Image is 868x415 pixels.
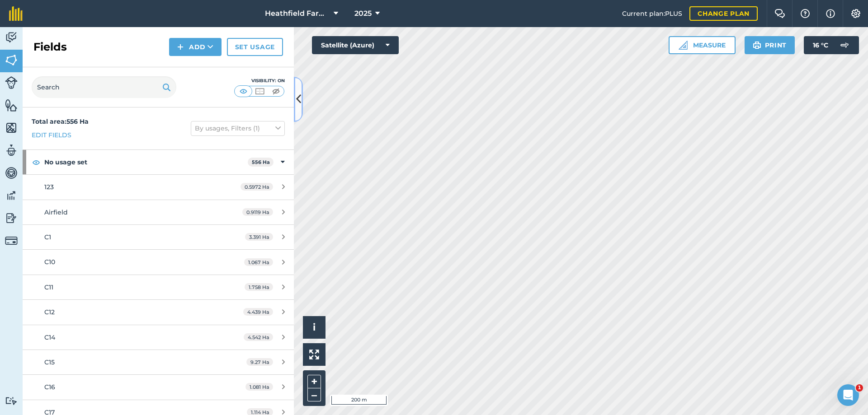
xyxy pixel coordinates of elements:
[5,211,18,225] img: svg+xml;base64,PD94bWwgdmVyc2lvbj0iMS4wIiBlbmNvZGluZz0idXRmLTgiPz4KPCEtLSBHZW5lcmF0b3I6IEFkb2JlIE...
[9,6,23,21] img: fieldmargin Logo
[23,375,294,399] a: C161.081 Ha
[244,258,273,266] span: 1.067 Ha
[5,234,18,247] img: svg+xml;base64,PD94bWwgdmVyc2lvbj0iMS4wIiBlbmNvZGluZz0idXRmLTgiPz4KPCEtLSBHZW5lcmF0b3I6IEFkb2JlIE...
[44,383,55,391] span: C16
[837,384,859,406] iframe: Intercom live chat
[5,121,18,135] img: svg+xml;base64,PHN2ZyB4bWxucz0iaHR0cDovL3d3dy53My5vcmcvMjAwMC9zdmciIHdpZHRoPSI1NiIgaGVpZ2h0PSI2MC...
[23,325,294,350] a: C144.542 Ha
[856,384,863,392] span: 1
[32,76,176,98] input: Search
[241,183,273,191] span: 0.5972 Ha
[32,157,40,168] img: svg+xml;base64,PHN2ZyB4bWxucz0iaHR0cDovL3d3dy53My5vcmcvMjAwMC9zdmciIHdpZHRoPSIxOCIgaGVpZ2h0PSIyNC...
[191,121,285,135] button: By usages, Filters (1)
[800,9,811,18] img: A question mark icon
[679,41,688,50] img: Ruler icon
[177,42,184,52] img: svg+xml;base64,PHN2ZyB4bWxucz0iaHR0cDovL3d3dy53My5vcmcvMjAwMC9zdmciIHdpZHRoPSIxNCIgaGVpZ2h0PSIyNC...
[312,36,399,54] button: Satellite (Azure)
[23,350,294,374] a: C159.27 Ha
[23,275,294,299] a: C111.758 Ha
[254,87,265,96] img: svg+xml;base64,PHN2ZyB4bWxucz0iaHR0cDovL3d3dy53My5vcmcvMjAwMC9zdmciIHdpZHRoPSI1MCIgaGVpZ2h0PSI0MC...
[5,31,18,44] img: svg+xml;base64,PD94bWwgdmVyc2lvbj0iMS4wIiBlbmNvZGluZz0idXRmLTgiPz4KPCEtLSBHZW5lcmF0b3I6IEFkb2JlIE...
[813,36,828,54] span: 16 ° C
[804,36,859,54] button: 16 °C
[5,144,18,157] img: svg+xml;base64,PD94bWwgdmVyc2lvbj0iMS4wIiBlbmNvZGluZz0idXRmLTgiPz4KPCEtLSBHZW5lcmF0b3I6IEFkb2JlIE...
[5,166,18,180] img: svg+xml;base64,PD94bWwgdmVyc2lvbj0iMS4wIiBlbmNvZGluZz0idXRmLTgiPz4KPCEtLSBHZW5lcmF0b3I6IEFkb2JlIE...
[5,396,18,405] img: svg+xml;base64,PD94bWwgdmVyc2lvbj0iMS4wIiBlbmNvZGluZz0idXRmLTgiPz4KPCEtLSBHZW5lcmF0b3I6IEFkb2JlIE...
[44,208,68,216] span: Airfield
[850,9,861,18] img: A cog icon
[44,333,55,341] span: C14
[5,76,18,89] img: svg+xml;base64,PD94bWwgdmVyc2lvbj0iMS4wIiBlbmNvZGluZz0idXRmLTgiPz4KPCEtLSBHZW5lcmF0b3I6IEFkb2JlIE...
[227,38,283,56] a: Set usage
[303,316,325,339] button: i
[44,308,55,316] span: C12
[307,375,321,388] button: +
[774,9,785,18] img: Two speech bubbles overlapping with the left bubble in the forefront
[162,82,171,93] img: svg+xml;base64,PHN2ZyB4bWxucz0iaHR0cDovL3d3dy53My5vcmcvMjAwMC9zdmciIHdpZHRoPSIxOSIgaGVpZ2h0PSIyNC...
[23,225,294,249] a: C13.391 Ha
[5,53,18,67] img: svg+xml;base64,PHN2ZyB4bWxucz0iaHR0cDovL3d3dy53My5vcmcvMjAwMC9zdmciIHdpZHRoPSI1NiIgaGVpZ2h0PSI2MC...
[44,150,248,174] strong: No usage set
[245,233,273,241] span: 3.391 Ha
[32,130,71,140] a: Edit fields
[44,233,51,241] span: C1
[169,38,222,56] button: Add
[242,208,273,216] span: 0.9119 Ha
[44,283,53,291] span: C11
[33,40,67,54] h2: Fields
[307,388,321,401] button: –
[313,322,316,333] span: i
[44,358,55,366] span: C15
[5,189,18,202] img: svg+xml;base64,PD94bWwgdmVyc2lvbj0iMS4wIiBlbmNvZGluZz0idXRmLTgiPz4KPCEtLSBHZW5lcmF0b3I6IEFkb2JlIE...
[669,36,736,54] button: Measure
[252,159,270,165] strong: 556 Ha
[622,9,682,19] span: Current plan : PLUS
[689,6,758,21] a: Change plan
[5,98,18,112] img: svg+xml;base64,PHN2ZyB4bWxucz0iaHR0cDovL3d3dy53My5vcmcvMjAwMC9zdmciIHdpZHRoPSI1NiIgaGVpZ2h0PSI2MC...
[23,200,294,224] a: Airfield0.9119 Ha
[23,300,294,324] a: C124.439 Ha
[270,87,282,96] img: svg+xml;base64,PHN2ZyB4bWxucz0iaHR0cDovL3d3dy53My5vcmcvMjAwMC9zdmciIHdpZHRoPSI1MCIgaGVpZ2h0PSI0MC...
[32,117,89,126] strong: Total area : 556 Ha
[826,8,835,19] img: svg+xml;base64,PHN2ZyB4bWxucz0iaHR0cDovL3d3dy53My5vcmcvMjAwMC9zdmciIHdpZHRoPSIxNyIgaGVpZ2h0PSIxNy...
[234,77,285,84] div: Visibility: On
[835,36,854,54] img: svg+xml;base64,PD94bWwgdmVyc2lvbj0iMS4wIiBlbmNvZGluZz0idXRmLTgiPz4KPCEtLSBHZW5lcmF0b3I6IEFkb2JlIE...
[23,175,294,199] a: 1230.5972 Ha
[243,308,273,316] span: 4.439 Ha
[44,258,55,266] span: C10
[23,250,294,274] a: C101.067 Ha
[245,383,273,391] span: 1.081 Ha
[265,8,330,19] span: Heathfield Farm services.
[23,150,294,174] div: No usage set556 Ha
[309,350,319,359] img: Four arrows, one pointing top left, one top right, one bottom right and the last bottom left
[354,8,372,19] span: 2025
[745,36,795,54] button: Print
[753,40,761,51] img: svg+xml;base64,PHN2ZyB4bWxucz0iaHR0cDovL3d3dy53My5vcmcvMjAwMC9zdmciIHdpZHRoPSIxOSIgaGVpZ2h0PSIyNC...
[245,283,273,291] span: 1.758 Ha
[44,183,54,191] span: 123
[246,358,273,366] span: 9.27 Ha
[238,87,249,96] img: svg+xml;base64,PHN2ZyB4bWxucz0iaHR0cDovL3d3dy53My5vcmcvMjAwMC9zdmciIHdpZHRoPSI1MCIgaGVpZ2h0PSI0MC...
[244,333,273,341] span: 4.542 Ha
